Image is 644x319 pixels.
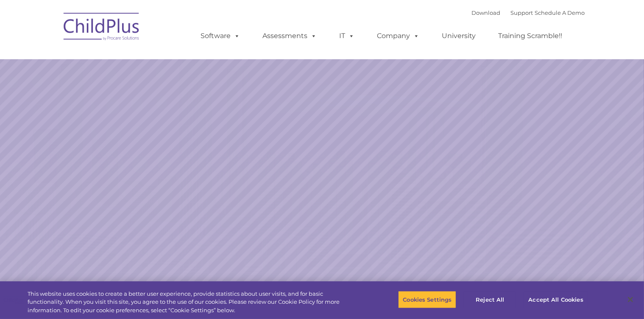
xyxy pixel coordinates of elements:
a: Learn More [438,192,545,220]
a: Assessments [254,27,326,44]
button: Accept All Cookies [524,291,588,308]
a: Company [369,27,428,44]
a: Software [192,27,249,44]
a: IT [331,27,363,44]
font: | [472,9,585,16]
a: Training Scramble!! [490,27,571,44]
img: ChildPlus by Procare Solutions [59,7,144,49]
button: Cookies Settings [398,291,456,308]
a: Support [511,9,533,16]
a: University [434,27,485,44]
button: Close [621,290,640,309]
div: This website uses cookies to create a better user experience, provide statistics about user visit... [28,290,354,315]
a: Download [472,9,501,16]
button: Reject All [463,291,516,308]
a: Schedule A Demo [535,9,585,16]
